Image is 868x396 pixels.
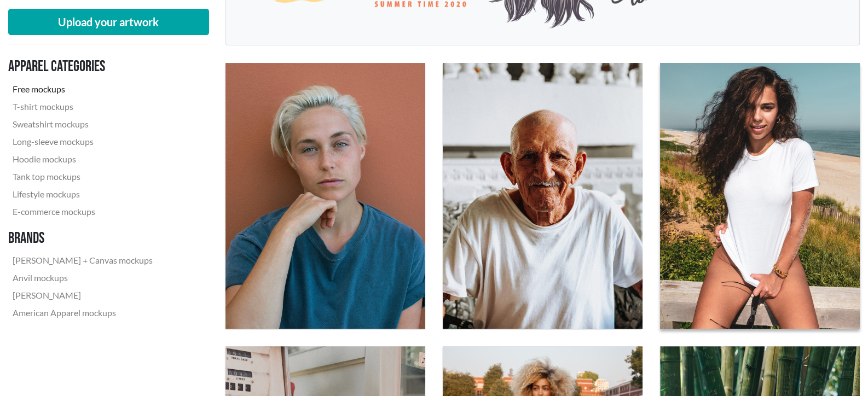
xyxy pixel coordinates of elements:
a: Anvil mockups [8,269,157,287]
a: beautiful brown haired woman wearing a white crew neck T-shirt at the beach [660,63,860,329]
a: Long-sleeve mockups [8,133,157,150]
a: Tank top mockups [8,168,157,185]
a: Free mockups [8,80,157,98]
a: E-commerce mockups [8,203,157,220]
a: American Apparel mockups [8,304,157,322]
a: Lifestyle mockups [8,185,157,203]
img: old man wearing a white crew neck T-shirt looking into the camera [443,63,643,329]
h3: Apparel categories [8,57,157,76]
a: [PERSON_NAME] [8,287,157,304]
h3: Brands [8,229,157,248]
a: Hoodie mockups [8,150,157,168]
a: Sweatshirt mockups [8,115,157,133]
a: [PERSON_NAME] + Canvas mockups [8,252,157,269]
img: woman short bleached hair wearing a blue crew neck T-shirt in front of a terracotta wall [225,63,425,329]
a: T-shirt mockups [8,98,157,115]
button: Upload your artwork [8,9,209,35]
